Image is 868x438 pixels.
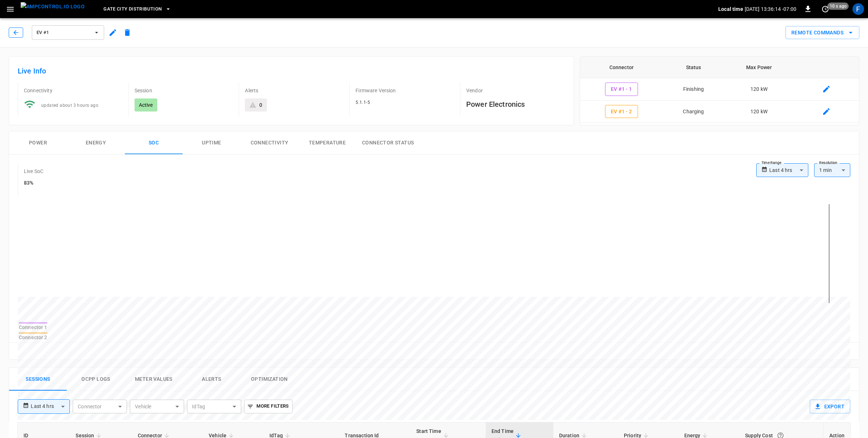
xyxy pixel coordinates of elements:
p: [DATE] 13:36:14 -07:00 [745,5,796,13]
button: EV #1 [32,25,104,40]
th: Connector [580,56,663,78]
p: Session [135,87,233,94]
button: More Filters [244,400,292,413]
button: EV #1 - 2 [605,105,638,118]
table: connector table [580,56,859,123]
div: Last 4 hrs [31,400,70,413]
button: Gate City Distribution [101,2,174,16]
label: Resolution [819,160,837,166]
p: Vendor [466,87,565,94]
button: Connectivity [241,131,298,155]
th: Max Power [724,56,794,78]
span: updated about 3 hours ago [41,103,98,108]
div: 1 min [814,163,850,177]
div: Last 4 hrs [769,163,808,177]
img: ampcontrol.io logo [21,2,85,11]
button: Uptime [183,131,241,155]
h6: 83% [24,179,43,187]
button: Export [810,400,850,413]
h6: Live Info [18,65,565,77]
label: Time Range [761,160,782,166]
td: Finishing [663,78,724,101]
button: set refresh interval [820,3,831,15]
span: Gate City Distribution [103,5,162,13]
td: 120 kW [724,101,794,123]
button: Energy [67,131,125,155]
p: Firmware Version [356,87,454,94]
button: Alerts [183,368,241,391]
p: Active [139,101,153,109]
button: Temperature [298,131,356,155]
div: remote commands options [786,26,859,39]
td: 120 kW [724,78,794,101]
span: 5.1.1-5 [356,100,370,105]
div: profile-icon [852,3,864,15]
p: Local time [718,5,743,13]
button: EV #1 - 1 [605,83,638,96]
div: 0 [259,101,262,109]
span: 10 s ago [827,3,849,10]
button: Remote Commands [786,26,859,39]
button: Sessions [9,368,67,391]
h6: Power Electronics [466,98,565,110]
p: Live SoC [24,168,43,175]
button: Optimization [241,368,298,391]
button: Connector Status [356,131,420,155]
button: SOC [125,131,183,155]
button: Power [9,131,67,155]
p: Alerts [245,87,344,94]
button: Meter Values [125,368,183,391]
p: Connectivity [24,87,123,94]
td: Charging [663,101,724,123]
span: EV #1 [37,29,90,37]
button: Ocpp logs [67,368,125,391]
th: Status [663,56,724,78]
